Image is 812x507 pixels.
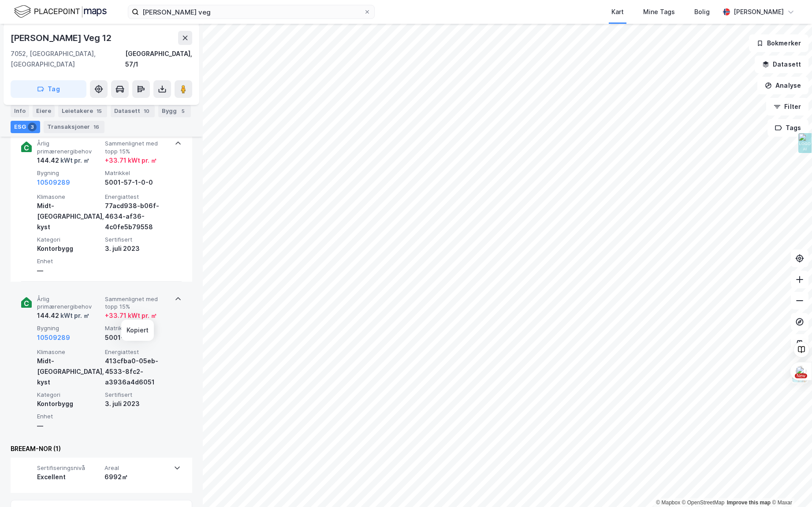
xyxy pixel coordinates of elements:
[105,193,169,201] span: Energiattest
[37,413,101,420] span: Enhet
[105,332,169,343] div: 5001-57-1-0-0
[768,465,812,507] div: Kontrollprogram for chat
[656,500,680,506] a: Mapbox
[11,121,40,133] div: ESG
[37,243,101,254] div: Kontorbygg
[28,123,37,131] div: 3
[694,7,710,17] div: Bolig
[105,391,169,399] span: Sertifisert
[37,155,89,166] div: 144.42
[37,464,101,472] span: Sertifiseringsnivå
[14,4,107,19] img: logo.f888ab2527a4732fd821a326f86c7f29.svg
[105,310,157,321] div: + 33.71 kWt pr. ㎡
[37,140,101,155] span: Årlig primærenergibehov
[92,123,101,131] div: 16
[95,107,104,116] div: 15
[179,107,187,116] div: 5
[139,5,364,19] input: Søk på adresse, matrikkel, gårdeiere, leietakere eller personer
[37,236,101,243] span: Kategori
[37,332,70,343] button: 10509289
[105,243,169,254] div: 3. juli 2023
[767,119,808,137] button: Tags
[37,257,101,265] span: Enhet
[37,265,101,276] div: —
[37,169,101,177] span: Bygning
[105,324,169,332] span: Matrikkel
[142,107,151,116] div: 10
[105,295,169,311] span: Sammenlignet med topp 15%
[37,391,101,399] span: Kategori
[105,169,169,177] span: Matrikkel
[111,105,155,117] div: Datasett
[158,105,191,117] div: Bygg
[11,80,86,98] button: Tag
[37,348,101,356] span: Klimasone
[11,31,113,45] div: [PERSON_NAME] Veg 12
[37,324,101,332] span: Bygning
[37,310,89,321] div: 144.42
[58,105,107,117] div: Leietakere
[59,310,89,321] div: kWt pr. ㎡
[37,295,101,311] span: Årlig primærenergibehov
[643,7,675,17] div: Mine Tags
[11,48,125,70] div: 7052, [GEOGRAPHIC_DATA], [GEOGRAPHIC_DATA]
[37,356,101,388] div: Midt-[GEOGRAPHIC_DATA], kyst
[749,34,808,52] button: Bokmerker
[105,177,169,188] div: 5001-57-1-0-0
[11,444,192,454] div: BREEAM-NOR (1)
[682,500,725,506] a: OpenStreetMap
[105,201,169,232] div: 77acd938-b06f-4634-af36-4c0fe5b79558
[734,7,784,17] div: [PERSON_NAME]
[37,421,101,431] div: —
[44,121,104,133] div: Transaksjoner
[11,105,29,117] div: Info
[37,201,101,232] div: Midt-[GEOGRAPHIC_DATA], kyst
[37,472,101,482] div: Excellent
[727,500,771,506] a: Improve this map
[104,464,168,472] span: Areal
[125,48,192,70] div: [GEOGRAPHIC_DATA], 57/1
[768,465,812,507] iframe: Chat Widget
[105,236,169,243] span: Sertifisert
[757,77,808,94] button: Analyse
[33,105,55,117] div: Eiere
[37,399,101,409] div: Kontorbygg
[105,155,157,166] div: + 33.71 kWt pr. ㎡
[37,177,70,188] button: 10509289
[105,140,169,155] span: Sammenlignet med topp 15%
[105,399,169,409] div: 3. juli 2023
[105,348,169,356] span: Energiattest
[766,98,808,116] button: Filter
[37,193,101,201] span: Klimasone
[104,472,168,482] div: 6992㎡
[105,356,169,388] div: 413cfba0-05eb-4533-8fc2-a3936a4d6051
[611,7,624,17] div: Kart
[755,56,808,73] button: Datasett
[59,155,89,166] div: kWt pr. ㎡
